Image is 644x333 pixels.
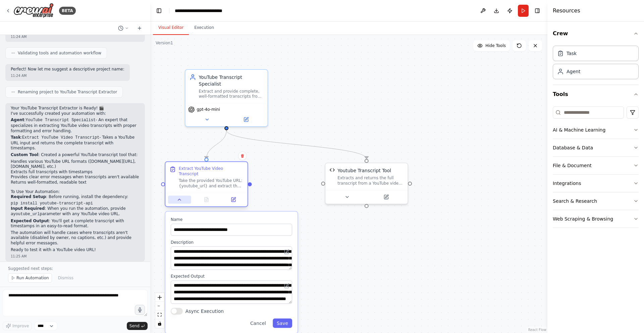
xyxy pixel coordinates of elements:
p: : - An expert that specializes in extracting YouTube video transcripts with proper formatting and... [11,117,140,134]
button: Hide left sidebar [154,6,164,15]
div: Take the provided YouTube URL: {youtube_url} and extract the complete transcript of the video. Us... [179,178,244,189]
span: Improve [12,323,29,329]
button: No output available [192,196,220,204]
code: pip install youtube-transcript-api [11,201,93,206]
g: Edge from 3b2a3b1e-dd75-4500-a6be-4f49a5be2ee9 to 26205bd3-7e97-4afe-b543-90c0cb48a43e [203,130,230,159]
button: Run Automation [8,273,52,283]
div: Version 1 [156,40,173,46]
h2: To Use Your Automation: [11,189,140,195]
strong: Agent [11,117,24,122]
div: 11:24 AM [11,34,140,39]
h4: Resources [553,7,580,15]
span: Renaming project to YouTube Transcript Extractor [18,89,117,95]
div: Extract and provide complete, well-formatted transcripts from YouTube videos given their URLs. En... [199,89,264,99]
button: Tools [553,85,639,104]
div: Youtube Transcript ToolYoutube Transcript ToolExtracts and returns the full transcript from a You... [325,162,408,204]
div: Crew [553,43,639,85]
button: Delete node [238,151,247,160]
strong: Expected Output [11,219,49,223]
div: Youtube Transcript Tool [337,167,391,174]
button: Improve [3,322,32,330]
button: Open in editor [283,282,291,290]
p: : Created a powerful YouTube transcript tool that: [11,152,140,158]
button: Database & Data [553,139,639,156]
div: Extract YouTube Video TranscriptTake the provided YouTube URL: {youtube_url} and extract the comp... [165,162,248,208]
button: Open in side panel [227,115,265,124]
code: youtube_url [13,212,40,217]
button: Hide right sidebar [533,6,542,15]
label: Description [171,240,292,245]
img: Youtube Transcript Tool [329,167,335,173]
div: YouTube Transcript Specialist [199,74,264,87]
button: Execution [189,21,219,35]
span: Hide Tools [485,43,506,48]
li: Handles various YouTube URL formats ([DOMAIN_NAME][URL], [DOMAIN_NAME], etc.) [11,159,140,170]
p: I've successfully created your automation with: [11,111,140,116]
strong: Input Required [11,206,45,211]
strong: Required Setup [11,194,46,199]
button: zoom in [155,293,164,302]
button: Click to speak your automation idea [135,305,145,315]
p: : When you run the automation, provide a parameter with any YouTube video URL. [11,206,140,217]
li: Returns well-formatted, readable text [11,180,140,185]
p: Ready to test it with a YouTube video URL! [11,247,140,253]
button: Dismiss [55,273,77,283]
p: : Before running, install the dependency: [11,194,140,200]
span: Send [129,323,140,329]
g: Edge from 3b2a3b1e-dd75-4500-a6be-4f49a5be2ee9 to d883c3ae-6a76-415e-b488-c36f0b393131 [223,130,370,159]
button: Save [273,319,292,328]
button: zoom out [155,302,164,311]
p: Suggested next steps: [8,266,142,271]
span: gpt-4o-mini [197,107,220,112]
code: YouTube Transcript Specialist [25,118,96,123]
p: : You'll get a complete transcript with timestamps in an easy-to-read format. [11,219,140,229]
p: : - Takes a YouTube URL input and returns the complete transcript with timestamps. [11,135,140,151]
button: Open in side panel [222,196,245,204]
h2: Your YouTube Transcript Extractor is Ready! 🎬 [11,106,140,111]
code: Extract YouTube Video Transcript [22,135,99,140]
img: Logo [13,3,54,18]
button: Start a new chat [134,24,145,32]
strong: Custom Tool [11,152,38,157]
label: Async Execution [185,308,224,315]
nav: breadcrumb [175,7,239,14]
button: fit view [155,311,164,319]
span: Run Automation [16,275,49,281]
button: Open in side panel [367,193,405,201]
button: Hide Tools [473,40,510,51]
button: Visual Editor [153,21,189,35]
label: Name [171,217,292,222]
button: Cancel [246,319,270,328]
button: Integrations [553,175,639,192]
div: BETA [59,7,76,15]
span: Dismiss [58,275,73,281]
div: React Flow controls [155,293,164,328]
button: Search & Research [553,192,639,210]
button: Send [127,322,148,330]
p: Perfect! Now let me suggest a descriptive project name: [11,67,124,72]
div: Agent [567,68,580,75]
button: toggle interactivity [155,319,164,328]
div: 11:24 AM [11,73,124,78]
button: Switch to previous chat [115,24,131,32]
div: Extract YouTube Video Transcript [179,166,244,177]
div: 11:25 AM [11,254,140,259]
li: Provides clear error messages when transcripts aren't available [11,175,140,180]
button: AI & Machine Learning [553,121,639,139]
button: Web Scraping & Browsing [553,210,639,228]
p: The automation will handle cases where transcripts aren't available (disabled by owner, no captio... [11,230,140,246]
button: Open in editor [283,248,291,256]
li: Extracts full transcripts with timestamps [11,170,140,175]
div: Tools [553,104,639,233]
a: React Flow attribution [528,328,546,332]
span: Validating tools and automation workflow [18,50,101,56]
button: File & Document [553,157,639,174]
div: YouTube Transcript SpecialistExtract and provide complete, well-formatted transcripts from YouTub... [185,69,268,127]
div: Task [567,50,577,57]
strong: Task [11,135,21,140]
label: Expected Output [171,274,292,279]
div: Extracts and returns the full transcript from a YouTube video URL. Supports various YouTube URL f... [337,175,404,186]
button: Crew [553,24,639,43]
